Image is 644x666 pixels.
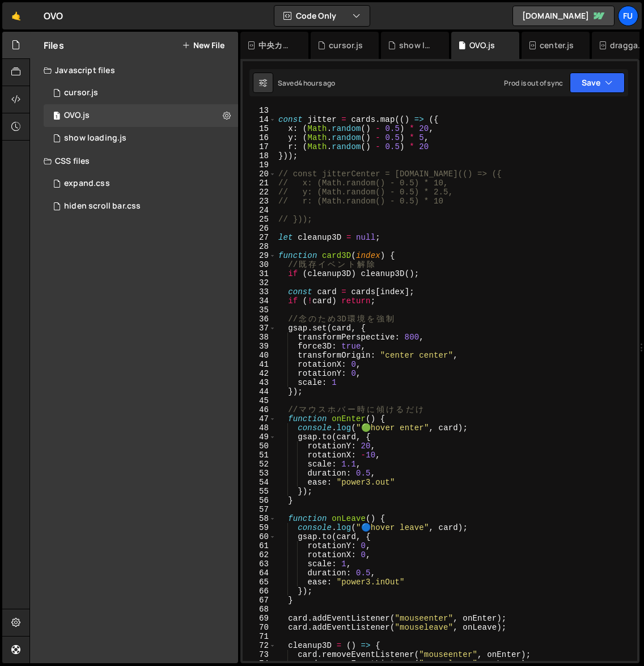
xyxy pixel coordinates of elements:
div: 47 [243,414,276,423]
div: 14 [243,115,276,124]
div: 中央カードゆらゆら.js [259,40,295,51]
a: Fu [618,6,638,26]
div: 4 hours ago [298,78,336,88]
div: 43 [243,378,276,387]
div: 18 [243,151,276,160]
div: 61 [243,541,276,550]
div: 72 [243,641,276,650]
div: 25 [243,215,276,224]
span: 1 [53,112,60,121]
div: 45 [243,396,276,405]
div: 30 [243,260,276,269]
div: 70 [243,623,276,632]
div: 66 [243,587,276,596]
div: 69 [243,614,276,623]
div: 63 [243,559,276,569]
div: 68 [243,605,276,614]
div: 24 [243,206,276,215]
div: Prod is out of sync [504,78,563,88]
div: 39 [243,342,276,351]
div: 37 [243,324,276,333]
div: 48 [243,423,276,432]
div: 40 [243,351,276,360]
div: 17267/47820.css [44,172,238,195]
div: 65 [243,578,276,587]
div: 17267/47848.js [44,104,238,127]
div: 26 [243,224,276,233]
div: 42 [243,369,276,378]
button: New File [182,41,224,50]
div: 54 [243,478,276,487]
div: 13 [243,106,276,115]
div: 23 [243,197,276,206]
div: 31 [243,269,276,278]
div: CSS files [30,150,238,172]
div: 20 [243,169,276,179]
div: 44 [243,387,276,396]
div: 59 [243,523,276,532]
h2: Files [44,39,64,52]
div: 58 [243,514,276,523]
div: 71 [243,632,276,641]
div: OVO [44,9,63,23]
div: cursor.js [329,40,363,51]
div: 53 [243,469,276,478]
div: Saved [278,78,336,88]
div: center.js [540,40,574,51]
div: 22 [243,188,276,197]
div: 60 [243,532,276,541]
div: cursor.js [64,88,98,98]
div: 64 [243,569,276,578]
button: Code Only [274,6,370,26]
div: 16 [243,133,276,142]
div: 17267/48011.js [44,127,238,150]
button: Save [570,73,625,93]
div: 46 [243,405,276,414]
div: 38 [243,333,276,342]
div: 36 [243,315,276,324]
div: 62 [243,550,276,559]
div: 35 [243,306,276,315]
div: 50 [243,442,276,451]
div: hiden scroll bar.css [64,201,141,211]
div: Javascript files [30,59,238,82]
div: 57 [243,505,276,514]
div: 49 [243,432,276,442]
div: 17267/48012.js [44,82,238,104]
div: 73 [243,650,276,659]
div: 17 [243,142,276,151]
div: 29 [243,251,276,260]
div: show loading.js [64,133,126,143]
div: OVO.js [469,40,495,51]
div: 41 [243,360,276,369]
div: 51 [243,451,276,460]
div: 28 [243,242,276,251]
div: expand.css [64,179,110,189]
div: 21 [243,179,276,188]
div: 17267/47816.css [44,195,238,218]
div: OVO.js [64,111,90,121]
div: 33 [243,287,276,296]
a: 🤙 [2,2,30,29]
div: 27 [243,233,276,242]
div: show loading.js [399,40,435,51]
a: [DOMAIN_NAME] [512,6,615,26]
div: 19 [243,160,276,169]
div: 34 [243,296,276,306]
div: 32 [243,278,276,287]
div: 67 [243,596,276,605]
div: 55 [243,487,276,496]
div: 52 [243,460,276,469]
div: 15 [243,124,276,133]
div: 56 [243,496,276,505]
